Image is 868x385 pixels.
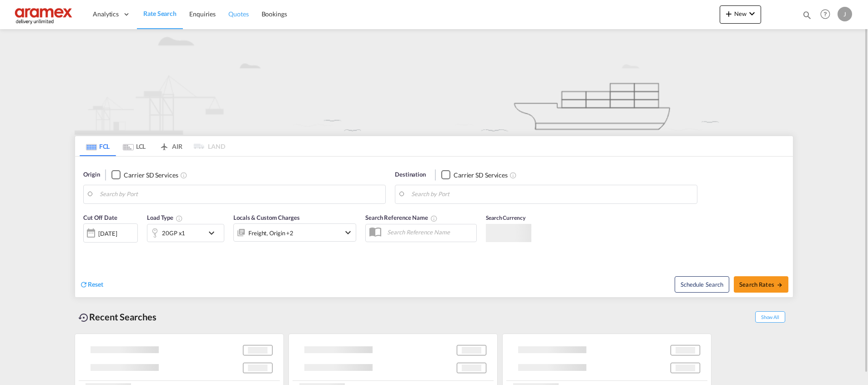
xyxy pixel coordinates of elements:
[93,10,119,19] span: Analytics
[180,172,187,179] md-icon: Unchecked: Search for CY (Container Yard) services for all selected carriers.Checked : Search for...
[248,227,293,239] div: Freight Origin Destination Dock Stuffing
[75,29,793,135] img: new-FCL.png
[80,280,88,289] md-icon: icon-refresh
[228,10,248,18] span: Quotes
[75,307,160,327] div: Recent Searches
[818,6,838,23] div: Help
[80,280,103,290] div: icon-refreshReset
[78,312,89,323] md-icon: icon-backup-restore
[818,6,833,22] span: Help
[838,7,852,21] div: J
[802,10,812,20] md-icon: icon-magnify
[14,4,75,25] img: dca169e0c7e311edbe1137055cab269e.png
[755,311,785,323] span: Show All
[124,171,178,180] div: Carrier SD Services
[720,5,761,24] button: icon-plus 400-fgNewicon-chevron-down
[675,276,729,293] button: Note: By default Schedule search will only considerorigin ports, destination ports and cut off da...
[777,282,783,288] md-icon: icon-arrow-right
[147,224,224,242] div: 20GP x1icon-chevron-down
[75,157,793,297] div: Origin Checkbox No InkUnchecked: Search for CY (Container Yard) services for all selected carrier...
[383,225,476,239] input: Search Reference Name
[83,214,117,221] span: Cut Off Date
[411,187,692,201] input: Search by Port
[189,10,216,18] span: Enquiries
[395,170,426,179] span: Destination
[734,276,788,293] button: Search Ratesicon-arrow-right
[98,229,117,238] div: [DATE]
[147,214,183,221] span: Load Type
[206,228,222,238] md-icon: icon-chevron-down
[262,10,287,18] span: Bookings
[365,214,438,221] span: Search Reference Name
[143,10,177,17] span: Rate Search
[80,136,116,156] md-tab-item: FCL
[454,171,508,180] div: Carrier SD Services
[723,8,734,19] md-icon: icon-plus 400-fg
[486,214,525,221] span: Search Currency
[83,223,138,243] div: [DATE]
[802,10,812,24] div: icon-magnify
[152,136,189,156] md-tab-item: AIR
[83,242,90,254] md-datepicker: Select
[176,215,183,222] md-icon: Select multiple loads to view rates
[116,136,152,156] md-tab-item: LCL
[233,223,356,242] div: Freight Origin Destination Dock Stuffingicon-chevron-down
[162,227,185,239] div: 20GP x1
[510,172,517,179] md-icon: Unchecked: Search for CY (Container Yard) services for all selected carriers.Checked : Search for...
[723,10,757,17] span: New
[739,281,783,288] span: Search Rates
[111,170,178,180] md-checkbox: Checkbox No Ink
[441,170,508,180] md-checkbox: Checkbox No Ink
[233,214,300,221] span: Locals & Custom Charges
[159,141,170,148] md-icon: icon-airplane
[80,136,225,156] md-pagination-wrapper: Use the left and right arrow keys to navigate between tabs
[100,187,381,201] input: Search by Port
[83,170,100,179] span: Origin
[430,215,438,222] md-icon: Your search will be saved by the below given name
[88,280,103,288] span: Reset
[747,8,757,19] md-icon: icon-chevron-down
[343,227,353,238] md-icon: icon-chevron-down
